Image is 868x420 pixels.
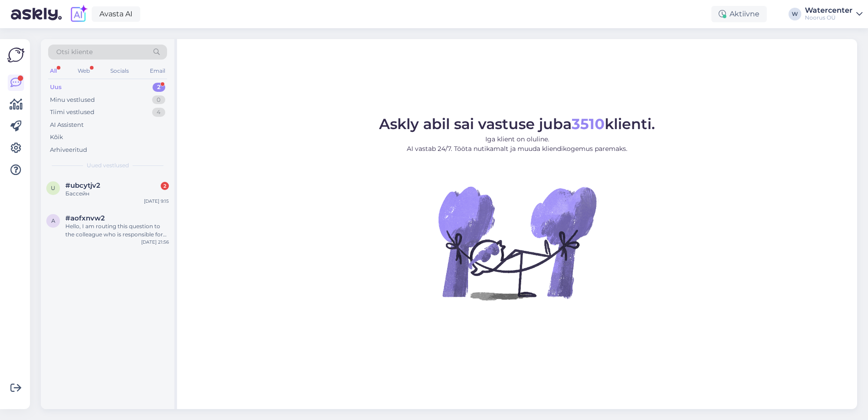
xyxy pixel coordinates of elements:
[50,133,63,142] div: Kõik
[789,8,801,20] div: W
[65,190,169,198] div: Бассейн
[76,65,92,77] div: Web
[435,161,599,325] img: No Chat active
[153,83,165,92] div: 2
[379,135,655,154] p: Iga klient on oluline. AI vastab 24/7. Tööta nutikamalt ja muuda kliendikogemus paremaks.
[141,239,169,245] div: [DATE] 21:56
[805,7,853,14] div: Watercenter
[152,108,165,117] div: 4
[65,214,105,222] span: #aofxnvw2
[805,14,853,21] div: Noorus OÜ
[572,115,605,133] b: 3510
[152,95,165,105] div: 0
[51,217,55,224] span: a
[379,115,655,133] span: Askly abil sai vastuse juba klienti.
[69,5,88,24] img: explore-ai
[65,222,169,239] div: Hello, I am routing this question to the colleague who is responsible for this topic. The reply m...
[87,161,129,170] span: Uued vestlused
[50,108,94,117] div: Tiimi vestlused
[50,120,84,130] div: AI Assistent
[50,83,62,92] div: Uus
[805,7,863,21] a: WatercenterNoorus OÜ
[48,65,59,77] div: All
[50,95,95,105] div: Minu vestlused
[65,181,100,190] span: #ubcytjv2
[7,46,25,64] img: Askly Logo
[161,182,169,190] div: 2
[148,65,167,77] div: Email
[711,6,767,22] div: Aktiivne
[144,198,169,205] div: [DATE] 9:15
[92,6,140,22] a: Avasta AI
[56,47,93,57] span: Otsi kliente
[50,145,87,155] div: Arhiveeritud
[108,65,131,77] div: Socials
[51,185,55,191] span: u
